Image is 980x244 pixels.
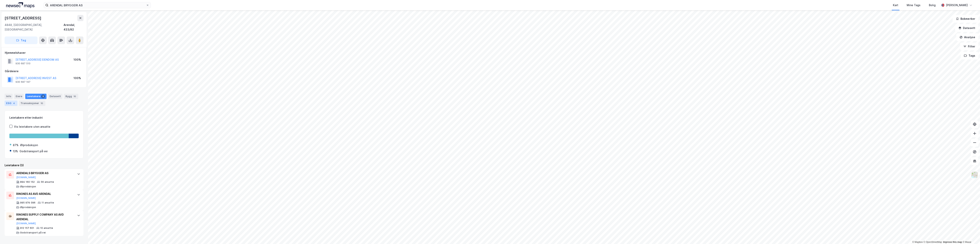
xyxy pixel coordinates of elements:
[48,94,62,99] div: Datasett
[64,94,78,99] div: Bygg
[41,180,54,184] div: 56 ansatte
[5,94,13,99] div: Info
[5,69,83,74] div: Gårdeiere
[40,227,53,230] div: 10 ansatte
[12,101,16,105] div: 4
[929,3,936,7] div: Bolig
[955,24,978,32] button: Datasett
[971,171,978,179] img: Z
[946,3,968,7] div: [PERSON_NAME]
[20,201,35,204] div: 995 974 096
[893,3,898,7] div: Kart
[5,23,64,32] div: 4848, [GEOGRAPHIC_DATA], [GEOGRAPHIC_DATA]
[20,227,34,230] div: 912 157 601
[20,149,48,154] div: Godstransport på vei
[16,176,36,179] button: [DOMAIN_NAME]
[16,222,36,225] button: [DOMAIN_NAME]
[5,50,83,55] div: Hjemmelshaver
[16,197,36,200] button: [DOMAIN_NAME]
[961,52,978,60] button: Tags
[14,124,50,129] div: Vis leietakere uten ansatte
[14,94,24,99] div: Eiere
[64,23,83,32] div: Arendal, 433/92
[73,94,77,98] div: 10
[41,94,45,98] div: 3
[42,201,54,204] div: 11 ansatte
[953,15,978,23] button: Bokmerker
[907,3,920,7] div: Mine Tags
[16,192,73,196] div: RINGNES AS AVD ARENDAL
[13,143,19,147] div: 87%
[48,2,146,8] input: Søk på adresse, matrikkel, gårdeiere, leietakere eller personer
[13,149,18,154] div: 13%
[5,163,83,168] div: Leietakere (3)
[20,206,36,209] div: Ølproduksjon
[73,57,81,62] div: 100%
[6,2,34,8] img: logo.a4113a55bc3d86da70a041830d287a7e.svg
[5,15,42,21] div: [STREET_ADDRESS]
[943,241,962,243] a: Improve this map
[9,115,79,120] div: Leietakere etter industri
[19,101,45,106] div: Transaksjoner
[956,33,978,41] button: Analyse
[20,231,46,234] div: Godstransport på vei
[73,76,81,80] div: 100%
[5,101,17,106] div: ESG
[20,143,38,147] div: Ølproduksjon
[960,43,978,50] button: Filter
[20,185,36,188] div: Ølproduksjon
[20,180,35,184] div: 894 160 152
[961,226,980,244] iframe: Chat Widget
[16,62,30,65] div: 930 687 510
[5,36,38,44] button: Tag
[16,80,30,84] div: 930 687 197
[25,94,47,99] div: Leietakere
[16,212,73,222] div: RINGNES SUPPLY COMPANY AS AVD ARENDAL
[912,241,923,243] a: Mapbox
[16,171,73,175] div: ARENDALS BRYGGERI AS
[40,101,44,105] div: 10
[961,226,980,244] div: Kontrollprogram for chat
[924,241,942,243] a: OpenStreetMap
